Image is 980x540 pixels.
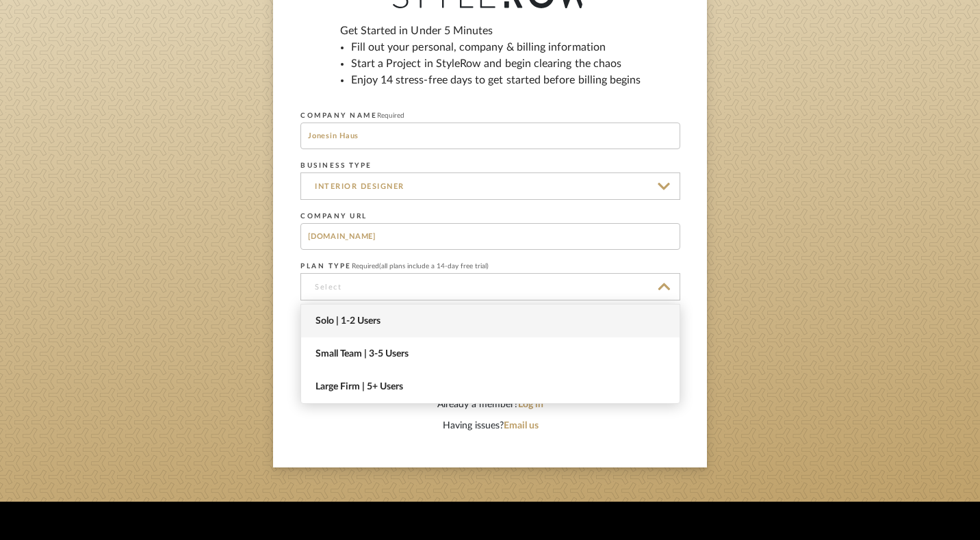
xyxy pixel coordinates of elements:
span: Solo | 1-2 Users [315,316,669,327]
li: Start a Project in StyleRow and begin clearing the chaos [351,55,641,72]
label: COMPANY URL [300,212,367,220]
span: Required [377,112,404,119]
li: Enjoy 14 stress-free days to get started before billing begins [351,72,641,88]
span: Large Firm | 5+ Users [315,381,669,393]
li: Fill out your personal, company & billing information [351,39,641,55]
input: Me, Inc. [300,123,680,149]
span: (all plans include a 14-day free trial) [379,263,489,270]
input: Select [300,273,680,300]
a: Email us [504,421,539,430]
label: BUSINESS TYPE [300,162,372,170]
label: PLAN TYPE [300,262,489,270]
span: Small Team | 3-5 Users [315,348,669,360]
input: www.example.com [300,223,680,250]
div: Get Started in Under 5 Minutes [340,23,641,99]
div: Already a member? [300,398,680,412]
input: Select [300,172,680,200]
label: COMPANY NAME [300,112,404,120]
div: Having issues? [300,419,680,433]
span: Required [352,263,379,270]
button: Log in [518,398,543,412]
